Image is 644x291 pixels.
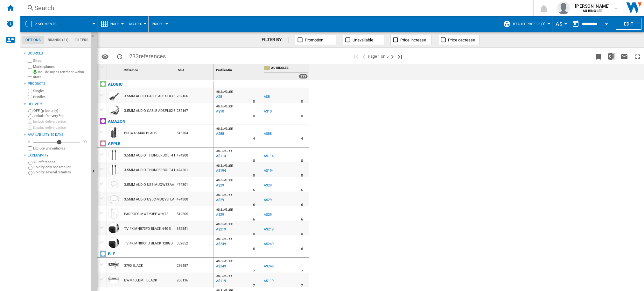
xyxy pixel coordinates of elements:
[27,140,32,144] div: 0
[28,71,32,79] input: Include my assortment within stats
[215,131,224,137] div: Last updated : Thursday, 28 August 2025 12:31
[33,119,88,124] label: Include delivery price
[264,169,274,173] div: A$194
[253,135,255,142] div: Delivery Time : 4 days
[108,118,125,125] div: Click to filter on that brand
[552,16,569,32] md-menu: Currency
[353,38,373,42] span: Unavailable
[301,113,303,120] div: Delivery Time : 0 day
[28,89,32,93] input: Singles
[28,132,88,137] div: Availability 50 Days
[129,22,142,26] span: Matrix
[216,164,233,167] span: AU BINGLEE
[264,242,274,246] div: A$249
[253,231,255,237] div: Delivery Time : 0 day
[124,258,143,273] div: 3790 BLACK
[28,109,32,113] input: OFF (price only)
[305,38,323,42] span: Promotion
[216,149,233,153] span: AU BINGLEE
[139,53,166,60] span: references
[28,146,32,150] input: Display delivery price
[263,263,274,270] div: A$249
[253,187,255,193] div: Delivery Time : 6 days
[177,64,213,74] div: SKU Sort None
[34,4,517,12] div: Search
[216,127,233,130] span: AU BINGLEE
[301,98,303,105] div: Delivery Time : 0 day
[28,102,88,107] div: Delivery
[124,178,192,192] div: 3.5MM AUDIO USB MUQW3ZAA WHITE 1M
[28,166,32,170] input: Sold by only one retailer
[28,81,88,86] div: Products
[390,35,432,45] button: Price increase
[124,126,157,141] div: B0CW4F344C BLACK
[360,49,368,64] button: >Previous page
[601,17,612,29] button: Open calendar
[215,212,224,218] div: Last updated : Friday, 29 August 2025 06:39
[263,226,274,233] div: A$219
[253,202,255,208] div: Delivery Time : 6 days
[216,222,233,226] span: AU BINGLEE
[33,64,88,69] label: Marketplaces
[108,81,122,88] div: Click to filter on that brand
[253,246,255,252] div: Delivery Time : 6 days
[583,9,602,13] b: AU BINGLEE
[253,98,255,105] div: Delivery Time : 0 day
[175,162,213,177] div: 474201
[177,64,213,74] div: Sort None
[33,108,88,113] label: OFF (price only)
[216,90,233,93] span: AU BINGLEE
[301,202,303,208] div: Delivery Time : 6 days
[301,268,303,274] div: Delivery Time : 7 days
[122,64,175,74] div: Sort None
[28,126,32,130] input: Display delivery price
[215,278,226,284] div: Last updated : Friday, 29 August 2025 06:37
[101,16,122,32] div: Price
[33,165,88,170] label: Sold by only one retailer
[28,59,32,63] input: Sites
[215,153,226,159] div: Last updated : Friday, 29 August 2025 06:39
[24,16,94,32] div: 2 segments
[22,36,44,44] md-tab-item: Options
[264,183,272,187] div: A$29
[618,49,631,64] button: Send this report by email
[301,158,303,164] div: Delivery Time : 0 day
[216,193,233,197] span: AU BINGLEE
[99,51,111,62] button: Options
[110,22,119,26] span: Price
[631,49,644,64] button: Maximize
[264,132,272,136] div: A$88
[35,16,63,32] button: 2 segments
[301,231,303,237] div: Delivery Time : 0 day
[33,125,88,130] label: Display delivery price
[81,140,88,144] div: 90
[33,113,88,118] label: Include Delivery Fee
[438,35,479,45] button: Price decrease
[175,221,213,236] div: 332851
[608,53,615,60] img: excel-24x24.png
[175,125,213,140] div: 515704
[368,49,388,64] span: Page 1 on 5
[91,32,98,43] button: Hide
[569,18,582,30] button: md-calendar
[503,16,549,32] div: Default profile (1)
[129,16,145,32] button: Matrix
[575,3,610,9] span: [PERSON_NAME]
[616,18,641,30] button: Edit
[124,236,173,251] div: TV 4K MN893FD BLACK 128GB
[216,259,233,263] span: AU BINGLEE
[35,22,57,26] span: 2 segments
[592,49,605,64] button: Bookmark this report
[215,94,222,100] div: Last updated : Friday, 29 August 2025 06:12
[263,131,272,137] div: A$88
[353,49,360,64] button: First page
[28,51,88,56] div: Sources
[215,241,226,247] div: Last updated : Friday, 29 August 2025 06:32
[215,168,226,174] div: Last updated : Friday, 29 August 2025 06:39
[72,36,92,44] md-tab-item: Filters
[113,49,126,64] button: Reload
[263,153,274,159] div: A$114
[264,279,274,283] div: A$119
[556,21,563,27] span: A$
[33,160,88,164] label: All references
